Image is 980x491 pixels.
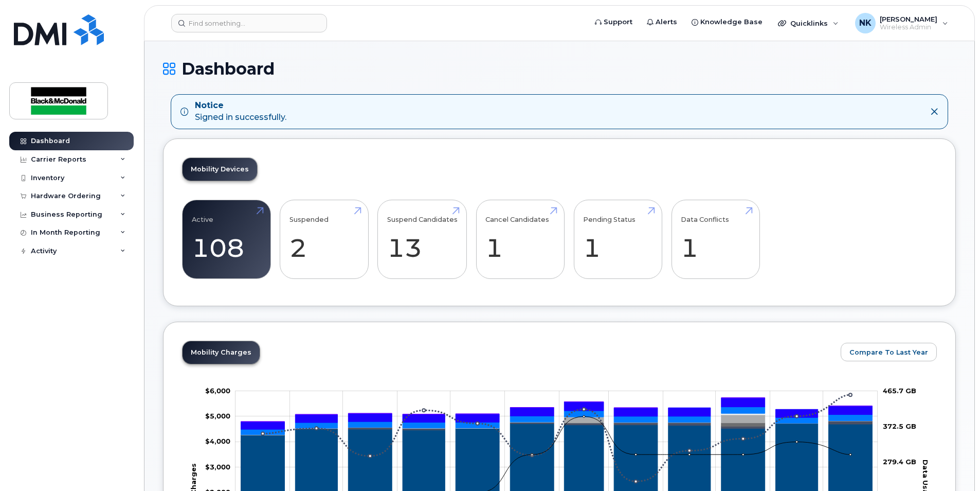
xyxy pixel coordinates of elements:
[205,412,230,420] g: $0
[205,437,230,445] g: $0
[485,205,555,273] a: Cancel Candidates 1
[195,100,286,124] div: Signed in successfully.
[681,205,750,273] a: Data Conflicts 1
[883,457,916,465] tspan: 279.4 GB
[241,407,873,434] g: GST
[289,205,359,273] a: Suspended 2
[883,386,916,394] tspan: 465.7 GB
[841,343,937,361] button: Compare To Last Year
[205,412,230,420] tspan: $5,000
[195,100,286,112] strong: Notice
[583,205,652,273] a: Pending Status 1
[205,462,230,470] g: $0
[883,422,916,430] tspan: 372.5 GB
[205,437,230,445] tspan: $4,000
[163,60,956,78] h1: Dashboard
[183,158,257,181] a: Mobility Devices
[849,347,928,357] span: Compare To Last Year
[387,205,458,273] a: Suspend Candidates 13
[183,341,260,364] a: Mobility Charges
[205,386,230,394] tspan: $6,000
[241,398,873,429] g: PST
[205,386,230,394] g: $0
[192,205,261,273] a: Active 108
[205,462,230,470] tspan: $3,000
